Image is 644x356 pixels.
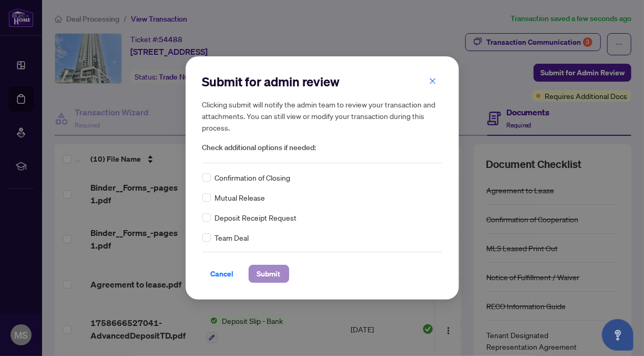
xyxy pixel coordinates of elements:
span: Cancel [211,265,234,282]
span: close [429,77,436,85]
h2: Submit for admin review [202,73,442,90]
button: Open asap [602,319,633,351]
span: Confirmation of Closing [215,172,291,183]
span: Deposit Receipt Request [215,212,297,223]
span: Mutual Release [215,192,265,203]
span: Team Deal [215,232,249,243]
span: Check additional options if needed: [202,142,442,154]
button: Submit [249,265,289,283]
span: Submit [257,265,281,282]
h5: Clicking submit will notify the admin team to review your transaction and attachments. You can st... [202,98,442,133]
button: Cancel [202,265,242,283]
